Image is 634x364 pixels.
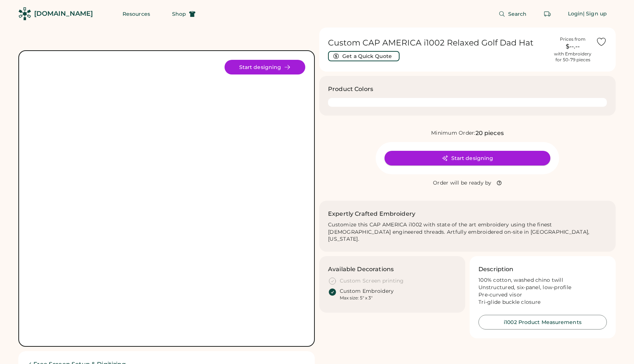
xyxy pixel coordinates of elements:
[34,9,93,18] div: [DOMAIN_NAME]
[540,7,555,21] button: Retrieve an order
[328,221,607,243] div: Customize this CAP AMERICA i1002 with state of the art embroidery using the finest [DEMOGRAPHIC_D...
[433,179,492,187] div: Order will be ready by
[431,130,475,137] div: Minimum Order:
[328,38,550,48] h1: Custom CAP AMERICA i1002 Relaxed Golf Dad Hat
[163,7,204,21] button: Shop
[554,51,591,63] div: with Embroidery for 50-79 pieces
[328,51,400,61] button: Get a Quick Quote
[554,42,591,51] div: $--.--
[568,10,583,18] div: Login
[508,11,527,17] span: Search
[340,295,372,301] div: Max size: 5" x 3"
[490,7,536,21] button: Search
[328,85,373,94] h3: Product Colors
[475,129,504,138] div: 20 pieces
[340,288,394,295] div: Custom Embroidery
[114,7,159,21] button: Resources
[225,60,305,74] button: Start designing
[478,277,607,306] div: 100% cotton, washed chino twill Unstructured, six-panel, low-profile Pre-curved visor Tri-glide b...
[28,60,305,337] img: CAP AMERICA i1002 Product Image
[560,36,586,42] div: Prices from
[385,151,550,165] button: Start designing
[328,265,394,274] h3: Available Decorations
[478,265,514,274] h3: Description
[18,7,31,20] img: Rendered Logo - Screens
[583,10,607,18] div: | Sign up
[478,315,607,330] button: i1002 Product Measurements
[340,277,404,285] div: Custom Screen printing
[328,210,415,218] h2: Expertly Crafted Embroidery
[28,60,305,337] div: i1002 Style Image
[172,11,186,17] span: Shop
